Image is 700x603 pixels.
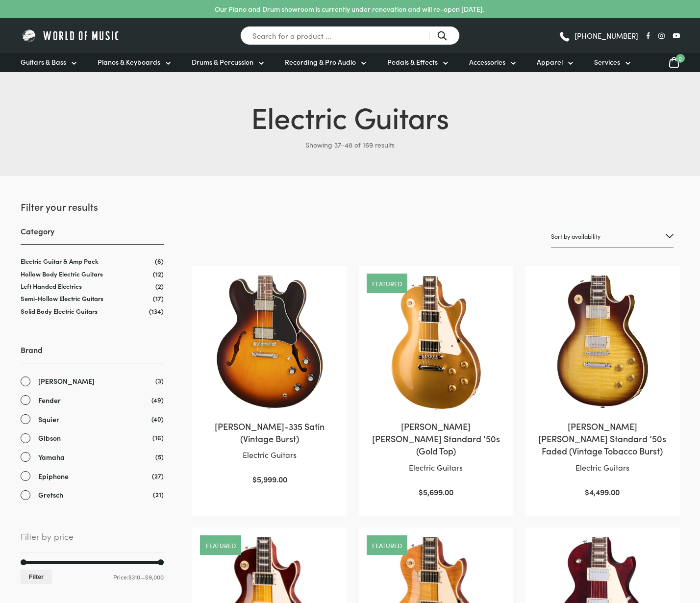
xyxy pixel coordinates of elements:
[153,270,164,278] span: (12)
[38,432,61,444] span: Gibson
[676,54,685,63] span: 0
[21,395,164,406] a: Fender
[21,376,164,387] a: [PERSON_NAME]
[21,226,164,245] h3: Category
[21,414,164,425] a: Squier
[535,461,670,474] p: Electric Guitars
[21,452,164,463] a: Yamaha
[469,57,505,67] span: Accessories
[155,376,164,386] span: (3)
[38,489,63,501] span: Gretsch
[537,57,563,67] span: Apparel
[21,269,103,278] a: Hollow Body Electric Guitars
[155,282,164,290] span: (2)
[155,452,164,462] span: (5)
[535,420,670,457] h2: [PERSON_NAME] [PERSON_NAME] Standard ’50s Faded (Vintage Tobacco Burst)
[21,529,164,552] span: Filter by price
[252,474,257,484] span: $
[585,486,589,497] span: $
[153,489,164,500] span: (21)
[21,294,103,303] a: Semi-Hollow Electric Guitars
[21,570,52,584] button: Filter
[98,57,160,67] span: Pianos & Keyboards
[535,276,670,499] a: [PERSON_NAME] [PERSON_NAME] Standard ’50s Faded (Vintage Tobacco Burst)Electric Guitars $4,499.00
[369,461,503,474] p: Electric Guitars
[369,420,503,457] h2: [PERSON_NAME] [PERSON_NAME] Standard ’50s (Gold Top)
[38,452,65,463] span: Yamaha
[372,280,402,287] a: featured
[21,570,164,584] div: Price: —
[202,276,337,410] img: Gibson ES-335 Satin Vintage Burst body view
[153,294,164,302] span: (17)
[558,495,700,603] iframe: Chat with our support team
[585,486,620,497] bdi: 4,499.00
[145,573,164,581] span: $9,000
[535,276,670,410] img: Gibson Les Paul Standard '50s Faded Vintage Tobacco Burst body view
[419,486,453,497] bdi: 5,699.00
[38,414,59,425] span: Squier
[551,225,674,248] select: Shop order
[21,96,680,137] h1: Electric Guitars
[21,200,164,213] h2: Filter your results
[21,281,82,291] a: Left Handed Electrics
[21,489,164,501] a: Gretsch
[202,420,337,445] h2: [PERSON_NAME]-335 Satin (Vintage Burst)
[21,344,164,501] div: Brand
[155,257,164,265] span: (6)
[149,307,164,315] span: (134)
[151,414,164,424] span: (40)
[38,395,61,406] span: Fender
[369,276,503,410] img: Gibson Les Paul Standard 50s Goldtop
[558,28,638,43] a: [PHONE_NUMBER]
[128,573,140,581] span: $310
[252,474,287,484] bdi: 5,999.00
[21,344,164,363] h3: Brand
[575,32,638,39] span: [PHONE_NUMBER]
[192,57,253,67] span: Drums & Percussion
[38,471,69,482] span: Epiphone
[21,432,164,444] a: Gibson
[206,542,236,549] a: featured
[202,449,337,461] p: Electric Guitars
[38,376,95,387] span: [PERSON_NAME]
[21,471,164,482] a: Epiphone
[152,432,164,443] span: (16)
[419,486,423,497] span: $
[21,306,98,316] a: Solid Body Electric Guitars
[21,137,680,152] p: Showing 37–48 of 169 results
[285,57,356,67] span: Recording & Pro Audio
[387,57,438,67] span: Pedals & Effects
[594,57,620,67] span: Services
[21,256,99,266] a: Electric Guitar & Amp Pack
[240,26,460,45] input: Search for a product ...
[215,4,484,14] p: Our Piano and Drum showroom is currently under renovation and will re-open [DATE].
[21,28,121,43] img: World of Music
[202,276,337,486] a: [PERSON_NAME]-335 Satin (Vintage Burst)Electric Guitars $5,999.00
[21,57,66,67] span: Guitars & Bass
[152,471,164,481] span: (27)
[372,542,402,549] a: featured
[151,395,164,405] span: (49)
